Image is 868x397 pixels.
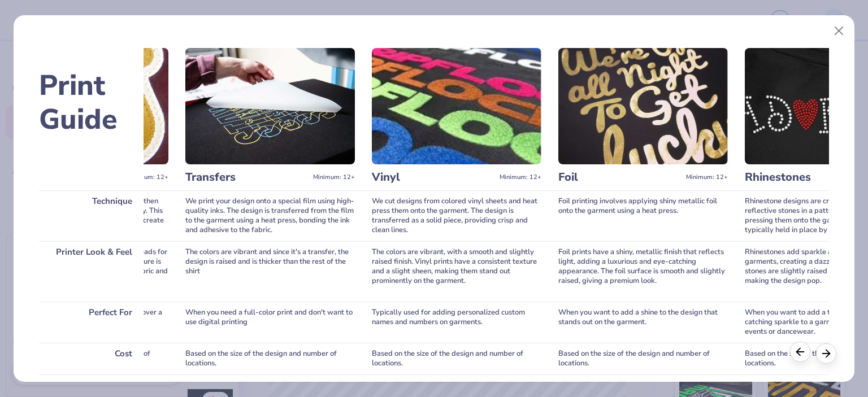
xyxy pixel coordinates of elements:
[372,48,541,164] img: Vinyl
[372,241,541,302] div: The colors are vibrant, with a smooth and slightly raised finish. Vinyl prints have a consistent ...
[686,173,728,181] span: Minimum: 12+
[39,343,144,374] div: Cost
[185,302,355,343] div: When you need a full-color print and don't want to use digital printing
[185,343,355,374] div: Based on the size of the design and number of locations.
[127,173,168,181] span: Minimum: 12+
[313,173,355,181] span: Minimum: 12+
[558,190,728,241] div: Foil printing involves applying shiny metallic foil onto the garment using a heat press.
[372,190,541,241] div: We cut designs from colored vinyl sheets and heat press them onto the garment. The design is tran...
[558,241,728,302] div: Foil prints have a shiny, metallic finish that reflects light, adding a luxurious and eye-catchin...
[372,343,541,374] div: Based on the size of the design and number of locations.
[828,20,850,42] button: Close
[372,302,541,343] div: Typically used for adding personalized custom names and numbers on garments.
[185,241,355,302] div: The colors are vibrant and since it's a transfer, the design is raised and is thicker than the re...
[558,302,728,343] div: When you want to add a shine to the design that stands out on the garment.
[39,241,144,302] div: Printer Look & Feel
[185,48,355,164] img: Transfers
[39,190,144,241] div: Technique
[745,170,868,185] h3: Rhinestones
[558,343,728,374] div: Based on the size of the design and number of locations.
[500,173,541,181] span: Minimum: 12+
[185,190,355,241] div: We print your design onto a special film using high-quality inks. The design is transferred from ...
[558,48,728,164] img: Foil
[39,302,144,343] div: Perfect For
[39,69,144,137] h2: Print Guide
[185,170,309,185] h3: Transfers
[372,170,495,185] h3: Vinyl
[558,170,682,185] h3: Foil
